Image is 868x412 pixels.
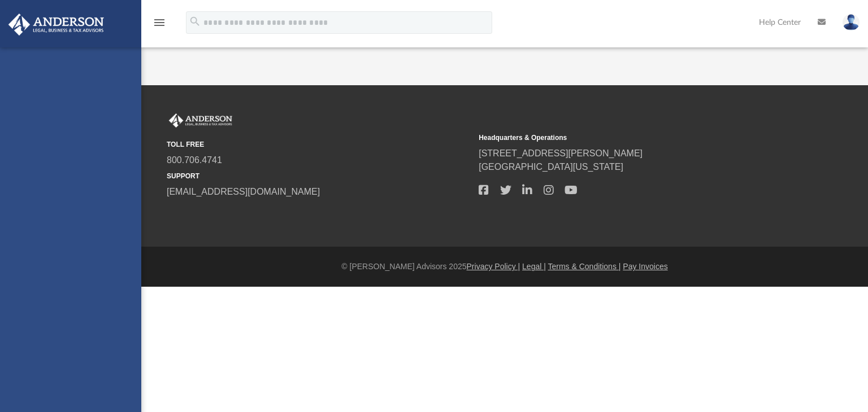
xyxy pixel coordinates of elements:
[623,262,667,271] a: Pay Invoices
[479,148,643,158] a: [STREET_ADDRESS][PERSON_NAME]
[189,15,201,28] i: search
[479,162,623,172] a: [GEOGRAPHIC_DATA][US_STATE]
[548,262,621,271] a: Terms & Conditions |
[141,261,868,273] div: © [PERSON_NAME] Advisors 2025
[167,187,320,196] a: [EMAIL_ADDRESS][DOMAIN_NAME]
[479,133,783,143] small: Headquarters & Operations
[153,16,166,29] i: menu
[522,262,546,271] a: Legal |
[467,262,520,271] a: Privacy Policy |
[153,21,166,29] a: menu
[5,14,107,36] img: Anderson Advisors Platinum Portal
[167,113,235,128] img: Anderson Advisors Platinum Portal
[843,14,860,30] img: User Pic
[167,139,471,150] small: TOLL FREE
[167,171,471,181] small: SUPPORT
[167,155,222,165] a: 800.706.4741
